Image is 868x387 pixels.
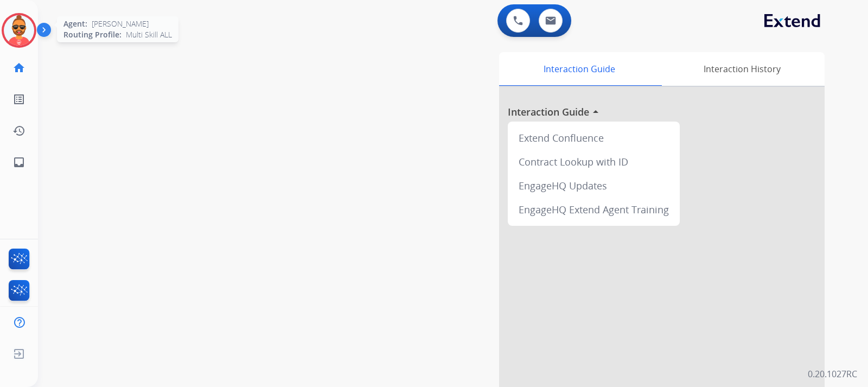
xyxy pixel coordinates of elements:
[12,124,25,137] mat-icon: history
[512,198,675,221] div: EngageHQ Extend Agent Training
[63,18,87,29] span: Agent:
[12,61,25,74] mat-icon: home
[63,29,122,40] span: Routing Profile:
[499,52,659,86] div: Interaction Guide
[808,367,857,380] p: 0.20.1027RC
[12,156,25,169] mat-icon: inbox
[512,174,675,198] div: EngageHQ Updates
[512,126,675,150] div: Extend Confluence
[92,18,149,29] span: [PERSON_NAME]
[659,52,825,86] div: Interaction History
[512,150,675,174] div: Contract Lookup with ID
[4,15,34,46] img: avatar
[126,29,172,40] span: Multi Skill ALL
[12,93,25,106] mat-icon: list_alt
